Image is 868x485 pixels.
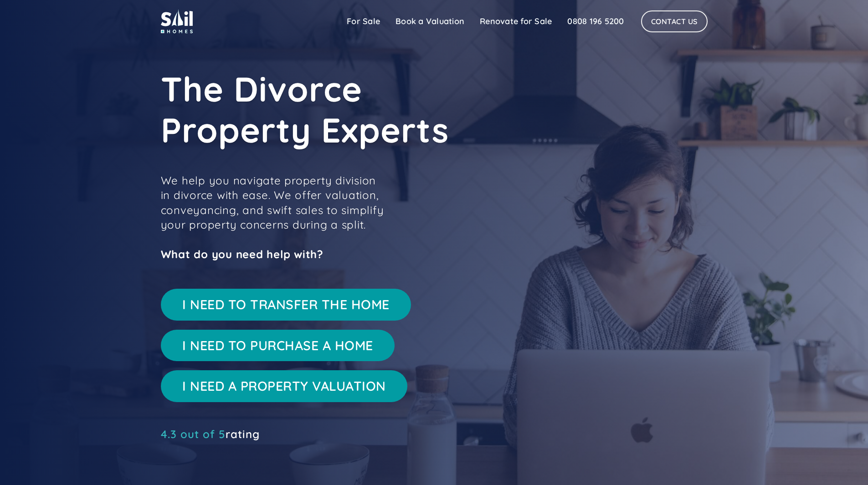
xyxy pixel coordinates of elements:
h1: The Divorce Property Experts [161,68,571,150]
strong: What do you need help with? [161,247,324,261]
div: rating [161,429,260,439]
a: 0808 196 5200 [560,12,632,31]
a: Renovate for Sale [472,12,560,31]
a: I NEED TO TRANSFER THE HOME [161,289,411,321]
a: 4.3 out of 5rating [161,429,260,439]
a: I NEED TO PURCHASE A HOME [161,330,395,362]
iframe: Customer reviews powered by Trustpilot [161,443,298,454]
a: I NEED A PROPERTY VALUATION [161,370,408,402]
a: For Sale [339,12,388,31]
img: sail home logo [161,9,193,33]
p: We help you navigate property division in divorce with ease. We offer valuation, conveyancing, an... [161,173,389,261]
a: Book a Valuation [388,12,472,31]
span: 4.3 out of 5 [161,427,226,441]
a: Contact Us [641,10,708,32]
